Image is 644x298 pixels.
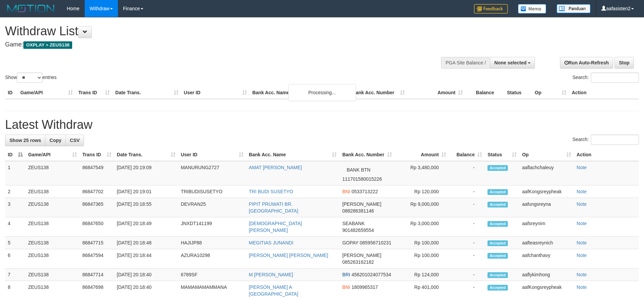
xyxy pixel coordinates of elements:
[519,237,574,249] td: aafteasreynich
[342,284,350,290] span: BNI
[5,237,25,249] td: 5
[449,217,485,237] td: -
[342,227,374,233] span: Copy 901482659554 to clipboard
[5,249,25,269] td: 6
[249,240,293,245] a: MEGITIAS JUNANDI
[5,161,25,185] td: 1
[342,272,350,277] span: BRI
[577,221,587,226] a: Note
[395,198,449,217] td: Rp 9,000,000
[449,237,485,249] td: -
[25,249,80,269] td: ZEUS138
[80,198,114,217] td: 86847365
[5,269,25,281] td: 7
[577,284,587,290] a: Note
[5,135,45,146] a: Show 25 rows
[9,138,41,143] span: Show 25 rows
[441,57,490,68] div: PGA Site Balance /
[577,240,587,245] a: Note
[114,198,178,217] td: [DATE] 20:18:55
[249,189,293,194] a: TRI BUDI SUSETYO
[249,272,293,277] a: M [PERSON_NAME]
[5,217,25,237] td: 4
[518,4,546,14] img: Button%20Memo.svg
[342,240,358,245] span: GOPAY
[5,118,639,132] h1: Latest Withdraw
[490,57,535,68] button: None selected
[65,135,84,146] a: CSV
[80,249,114,269] td: 86847594
[249,221,302,233] a: [DEMOGRAPHIC_DATA][PERSON_NAME]
[250,86,350,99] th: Bank Acc. Name
[395,237,449,249] td: Rp 100,000
[395,249,449,269] td: Rp 100,000
[25,185,80,198] td: ZEUS138
[573,135,639,145] label: Search:
[76,86,112,99] th: Trans ID
[5,3,57,14] img: MOTION_logo.png
[25,217,80,237] td: ZEUS138
[449,249,485,269] td: -
[80,237,114,249] td: 86847715
[178,148,246,161] th: User ID: activate to sort column ascending
[5,86,18,99] th: ID
[70,138,80,143] span: CSV
[80,217,114,237] td: 86847650
[5,24,422,38] h1: Withdraw List
[114,269,178,281] td: [DATE] 20:18:40
[178,217,246,237] td: JNXDT141199
[519,148,574,161] th: Op: activate to sort column ascending
[487,240,508,246] span: Accepted
[395,148,449,161] th: Amount: activate to sort column ascending
[80,161,114,185] td: 86847549
[615,57,634,68] a: Stop
[574,148,639,161] th: Action
[80,269,114,281] td: 86847714
[114,148,178,161] th: Date Trans.: activate to sort column ascending
[25,237,80,249] td: ZEUS138
[487,253,508,259] span: Accepted
[395,217,449,237] td: Rp 3,000,000
[519,185,574,198] td: aafKongsreypheak
[487,272,508,278] span: Accepted
[577,253,587,258] a: Note
[5,148,25,161] th: ID: activate to sort column descending
[342,253,381,258] span: [PERSON_NAME]
[532,86,569,99] th: Op
[114,249,178,269] td: [DATE] 20:18:44
[487,221,508,227] span: Accepted
[352,189,378,194] span: Copy 0533713222 to clipboard
[494,60,526,65] span: None selected
[395,161,449,185] td: Rp 3,480,000
[25,161,80,185] td: ZEUS138
[395,185,449,198] td: Rp 120,000
[519,161,574,185] td: aaflachchaleuy
[178,249,246,269] td: AZURA10298
[23,41,72,49] span: OXPLAY > ZEUS138
[408,86,465,99] th: Amount
[449,198,485,217] td: -
[114,217,178,237] td: [DATE] 20:18:49
[487,285,508,291] span: Accepted
[465,86,504,99] th: Balance
[5,198,25,217] td: 3
[557,4,590,13] img: panduan.png
[249,253,328,258] a: [PERSON_NAME] [PERSON_NAME]
[560,57,613,68] a: Run Auto-Refresh
[249,284,298,297] a: [PERSON_NAME] A [GEOGRAPHIC_DATA]
[577,165,587,170] a: Note
[342,221,365,226] span: SEABANK
[114,161,178,185] td: [DATE] 20:19:09
[487,165,508,171] span: Accepted
[339,148,395,161] th: Bank Acc. Number: activate to sort column ascending
[5,185,25,198] td: 2
[178,161,246,185] td: MANURUNG2727
[395,269,449,281] td: Rp 124,000
[449,185,485,198] td: -
[342,259,374,265] span: Copy 085263162182 to clipboard
[178,185,246,198] td: TRIBUDISUSETYO
[519,217,574,237] td: aafsreynim
[178,198,246,217] td: DEVRAN25
[80,148,114,161] th: Trans ID: activate to sort column ascending
[360,240,391,245] span: Copy 085956710231 to clipboard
